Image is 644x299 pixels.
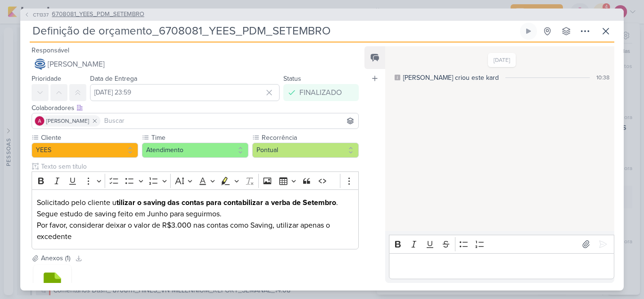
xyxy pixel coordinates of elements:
label: Prioridade [32,75,61,83]
button: YEES [32,143,138,158]
button: FINALIZADO [283,84,359,101]
div: Colaboradores [32,103,359,113]
strong: tilizar o saving das contas para contabilizar a verba de Setembro [116,198,336,207]
div: Ligar relógio [525,27,532,35]
div: FINALIZADO [299,87,342,98]
input: Select a date [90,84,280,101]
div: 10:38 [596,73,610,82]
button: Pontual [252,143,359,158]
span: [PERSON_NAME] [46,117,89,125]
div: Editor editing area: main [32,189,359,249]
button: Atendimento [142,143,248,158]
span: [PERSON_NAME] [48,59,105,70]
label: Data de Entrega [90,75,137,83]
div: [PERSON_NAME] criou este kard [403,73,499,83]
input: Texto sem título [39,162,359,171]
div: Editor toolbar [32,171,359,190]
div: Editor toolbar [389,235,614,253]
button: [PERSON_NAME] [32,56,359,73]
input: Buscar [102,115,356,127]
label: Cliente [40,133,138,143]
img: Alessandra Gomes [35,116,44,126]
label: Status [283,75,301,83]
label: Responsável [32,46,69,54]
p: Solicitado pelo cliente u . Segue estudo de saving feito em Junho para seguirmos. Por favor, cons... [37,197,354,242]
div: Editor editing area: main [389,253,614,279]
label: Recorrência [261,133,359,143]
div: Anexos (1) [41,253,70,263]
label: Time [150,133,248,143]
input: Kard Sem Título [30,23,518,40]
img: Caroline Traven De Andrade [34,59,46,70]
